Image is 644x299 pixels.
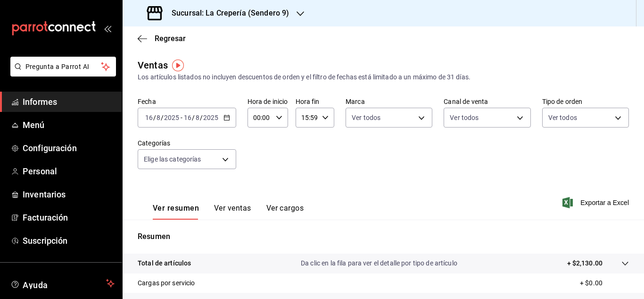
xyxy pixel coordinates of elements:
[138,60,168,71] font: Ventas
[23,143,77,153] font: Configuración
[301,259,457,267] font: Da clic en la fila para ver el detalle por tipo de artículo
[164,114,180,121] input: ----
[548,114,577,121] font: Ver todos
[138,98,156,105] font: Fecha
[266,204,304,213] font: Ver cargos
[203,114,219,121] input: ----
[138,259,191,267] font: Total de artículos
[172,60,184,71] img: Marcador de información sobre herramientas
[450,114,479,121] font: Ver todos
[23,166,57,176] font: Personal
[195,114,200,121] input: --
[153,203,304,220] div: pestañas de navegación
[181,114,182,121] font: -
[23,236,67,246] font: Suscripción
[161,114,164,121] font: /
[156,114,161,121] input: --
[104,25,111,32] button: abrir_cajón_menú
[192,114,195,121] font: /
[542,98,583,105] font: Tipo de orden
[172,9,289,17] font: Sucursal: La Crepería (Sendero 9)
[23,97,57,107] font: Informes
[248,98,288,105] font: Hora de inicio
[214,204,251,213] font: Ver ventas
[580,199,629,206] font: Exportar a Excel
[567,259,603,267] font: + $2,130.00
[138,34,186,43] button: Regresar
[138,73,471,81] font: Los artículos listados no incluyen descuentos de orden y el filtro de fechas está limitado a un m...
[138,232,170,241] font: Resumen
[23,120,45,130] font: Menú
[153,204,199,213] font: Ver resumen
[352,114,380,121] font: Ver todos
[10,57,116,77] button: Pregunta a Parrot AI
[580,279,603,287] font: + $0.00
[155,34,186,43] font: Regresar
[138,139,170,147] font: Categorías
[153,114,156,121] font: /
[145,114,153,121] input: --
[23,280,48,290] font: Ayuda
[296,98,320,105] font: Hora fin
[346,98,365,105] font: Marca
[23,189,66,199] font: Inventarios
[444,98,488,105] font: Canal de venta
[23,213,68,222] font: Facturación
[564,197,629,208] button: Exportar a Excel
[138,279,195,287] font: Cargas por servicio
[183,114,192,121] input: --
[25,63,90,70] font: Pregunta a Parrot AI
[7,68,116,78] a: Pregunta a Parrot AI
[144,155,201,163] font: Elige las categorías
[200,114,203,121] font: /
